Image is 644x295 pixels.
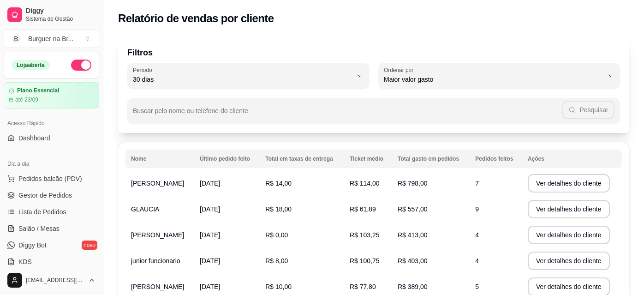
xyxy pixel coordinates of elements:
[475,205,479,213] span: 9
[12,60,50,70] div: Loja aberta
[350,257,380,265] span: R$ 100,75
[398,205,428,213] span: R$ 557,00
[265,180,292,187] span: R$ 14,00
[475,180,479,187] span: 7
[528,252,610,270] button: Ver detalhes do cliente
[265,231,288,239] span: R$ 0,00
[398,257,428,265] span: R$ 403,00
[18,207,66,217] span: Lista de Pedidos
[475,283,479,290] span: 5
[384,75,603,84] span: Maior valor gasto
[4,221,99,236] a: Salão / Mesas
[18,224,60,233] span: Salão / Mesas
[398,231,428,239] span: R$ 413,00
[118,11,274,26] h2: Relatório de vendas por cliente
[4,269,99,291] button: [EMAIL_ADDRESS][DOMAIN_NAME]
[4,238,99,253] a: Diggy Botnovo
[470,150,522,168] th: Pedidos feitos
[4,116,99,131] div: Acesso Rápido
[4,82,99,108] a: Plano Essencialaté 23/09
[200,180,220,187] span: [DATE]
[260,150,344,168] th: Total em taxas de entrega
[522,150,622,168] th: Ações
[194,150,260,168] th: Último pedido feito
[133,75,352,84] span: 30 dias
[265,205,292,213] span: R$ 18,00
[4,4,99,26] a: DiggySistema de Gestão
[475,257,479,265] span: 4
[26,7,95,15] span: Diggy
[200,231,220,239] span: [DATE]
[127,46,620,59] p: Filtros
[344,150,392,168] th: Ticket médio
[26,15,95,23] span: Sistema de Gestão
[15,96,38,103] article: até 23/09
[384,66,417,74] label: Ordenar por
[200,283,220,290] span: [DATE]
[378,63,620,89] button: Ordenar porMaior valor gasto
[200,205,220,213] span: [DATE]
[528,200,610,218] button: Ver detalhes do cliente
[18,133,50,143] span: Dashboard
[18,257,32,266] span: KDS
[133,66,155,74] label: Período
[131,257,180,265] span: junior funcionario
[265,283,292,290] span: R$ 10,00
[4,157,99,171] div: Dia a dia
[28,34,73,43] div: Burguer na Br ...
[18,174,82,183] span: Pedidos balcão (PDV)
[26,277,84,284] span: [EMAIL_ADDRESS][DOMAIN_NAME]
[133,110,562,119] input: Buscar pelo nome ou telefone do cliente
[4,30,99,48] button: Select a team
[18,191,72,200] span: Gestor de Pedidos
[350,205,376,213] span: R$ 61,89
[265,257,288,265] span: R$ 8,00
[528,174,610,193] button: Ver detalhes do cliente
[4,131,99,145] a: Dashboard
[350,231,380,239] span: R$ 103,25
[350,180,380,187] span: R$ 114,00
[350,283,376,290] span: R$ 77,80
[392,150,470,168] th: Total gasto em pedidos
[17,87,59,94] article: Plano Essencial
[12,34,21,43] span: B
[398,180,428,187] span: R$ 798,00
[18,241,47,250] span: Diggy Bot
[71,60,91,71] button: Alterar Status
[4,188,99,203] a: Gestor de Pedidos
[131,180,184,187] span: [PERSON_NAME]
[475,231,479,239] span: 4
[131,283,184,290] span: [PERSON_NAME]
[4,205,99,219] a: Lista de Pedidos
[131,205,159,213] span: GLAUCIA
[4,171,99,186] button: Pedidos balcão (PDV)
[200,257,220,265] span: [DATE]
[127,63,369,89] button: Período30 dias
[398,283,428,290] span: R$ 389,00
[125,150,194,168] th: Nome
[131,231,184,239] span: [PERSON_NAME]
[528,226,610,244] button: Ver detalhes do cliente
[4,254,99,269] a: KDS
